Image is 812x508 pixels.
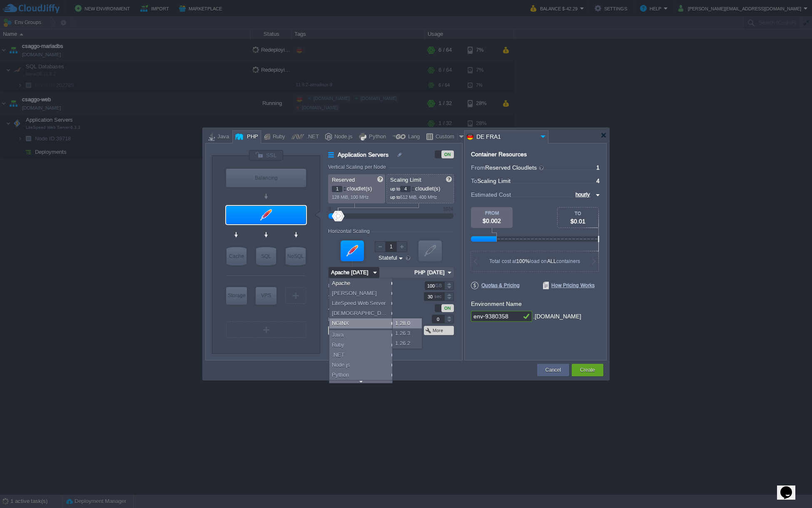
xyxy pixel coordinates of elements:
div: 0 [329,206,331,211]
div: Lang [406,131,420,143]
div: Java [215,131,229,143]
span: Scaling Limit [477,178,511,184]
div: Python [329,370,395,380]
div: Balancing [226,169,306,187]
label: Sequential restart delay [328,292,413,301]
div: Create New Layer [285,287,306,304]
span: $0.002 [483,218,501,224]
div: Elastic VPS [256,287,276,305]
div: Horizontal Scaling [328,228,372,234]
div: Storage [226,287,247,304]
span: Estimated Cost [471,190,511,199]
div: SQL Databases [256,247,276,265]
button: Cancel [545,366,561,374]
div: Vertical Scaling per Node [328,164,388,170]
div: 1.26.3 [393,328,422,338]
div: Java [329,330,395,340]
div: NoSQL Databases [286,247,306,265]
span: up to [390,186,400,191]
label: Public IPv4 [328,315,413,324]
div: 1.26.2 [393,338,422,348]
div: Python [366,131,386,143]
span: $0.01 [570,218,585,225]
div: Ruby [329,340,395,350]
div: .NET [304,131,319,143]
div: Container Resources [471,151,527,158]
div: LiteSpeed Web Server [329,298,395,308]
div: Cache [227,247,247,265]
div: Custom [433,131,457,143]
span: From [471,164,485,171]
span: 4 [596,178,600,184]
div: TO [558,211,598,216]
div: Node.js [329,360,395,370]
span: 512 MiB, 400 MHz [400,195,437,200]
div: NGINX [329,318,395,328]
div: FROM [471,210,513,215]
div: Create New Layer [226,321,306,338]
div: GB [435,282,443,290]
div: PHP [244,131,258,143]
div: Load Balancer [226,169,306,187]
div: Storage Containers [226,287,247,305]
div: [DEMOGRAPHIC_DATA] [329,308,395,318]
label: Access via SLB [328,303,413,313]
div: NoSQL [286,247,306,265]
span: 1 [596,164,600,171]
label: Disk Limit [328,281,413,290]
button: Create [580,366,595,374]
div: 1024 [443,206,453,211]
div: .[DOMAIN_NAME] [533,311,581,322]
span: 128 MiB, 100 MHz [332,195,369,200]
div: .NET [329,350,395,360]
div: Node.js [332,131,353,143]
div: VPS [256,287,276,304]
span: Quotas & Pricing [471,282,520,289]
div: [PERSON_NAME] [329,288,395,298]
div: Ruby [270,131,285,143]
iframe: chat widget [777,475,804,500]
div: Apache [329,278,395,288]
button: More [433,327,444,334]
div: SQL [256,247,276,265]
label: Environment Name [471,300,522,307]
div: 1.28.0 [393,318,422,328]
span: Scaling Limit [390,177,421,183]
div: Application Servers [226,206,306,224]
span: To [471,178,477,184]
div: sec [434,293,443,300]
div: ON [441,304,454,312]
span: Reserved Cloudlets [485,164,545,171]
div: ON [441,150,454,158]
p: cloudlet(s) [390,183,451,192]
span: Reserved [332,177,355,183]
span: up to [390,195,400,200]
p: cloudlet(s) [332,183,382,192]
span: How Pricing Works [543,282,595,289]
